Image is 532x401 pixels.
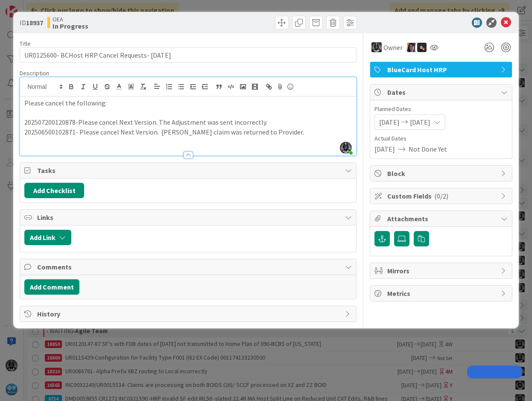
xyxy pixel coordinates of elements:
span: OEA [53,16,88,23]
span: BlueCard Host HRP [387,64,497,75]
img: TC [407,43,416,52]
img: ddRgQ3yRm5LdI1ED0PslnJbT72KgN0Tb.jfif [340,142,352,154]
button: Add Checklist [24,183,84,198]
button: Add Link [24,230,71,245]
span: Tasks [37,165,341,176]
img: KG [371,42,382,53]
p: 202506500102871- Please cancel Next Version. [PERSON_NAME] claim was returned to Provider. [24,127,352,137]
span: Custom Fields [387,191,497,201]
input: type card name here... [20,47,357,63]
span: ID [20,18,43,28]
span: Owner [383,42,403,53]
img: ZB [417,43,427,52]
b: In Progress [53,23,88,29]
span: [DATE] [379,117,400,127]
button: Add Comment [24,279,79,295]
span: [DATE] [374,144,395,154]
span: Not Done Yet [409,144,447,154]
span: Attachments [387,214,497,224]
span: History [37,309,341,319]
b: 18937 [26,18,43,27]
span: [DATE] [410,117,430,127]
span: Metrics [387,288,497,299]
span: Planned Dates [374,105,508,114]
label: Title [20,40,31,47]
span: Links [37,212,341,222]
span: Description [20,69,49,77]
span: Actual Dates [374,134,508,143]
span: ( 0/2 ) [434,192,448,200]
span: Dates [387,87,497,97]
p: 202507200120878-Please cancel Next Version. The Adjustment was sent incorrectly. [24,117,352,127]
span: Comments [37,262,341,272]
span: Block [387,168,497,179]
span: Mirrors [387,266,497,276]
p: Please cancel the following: [24,98,352,108]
